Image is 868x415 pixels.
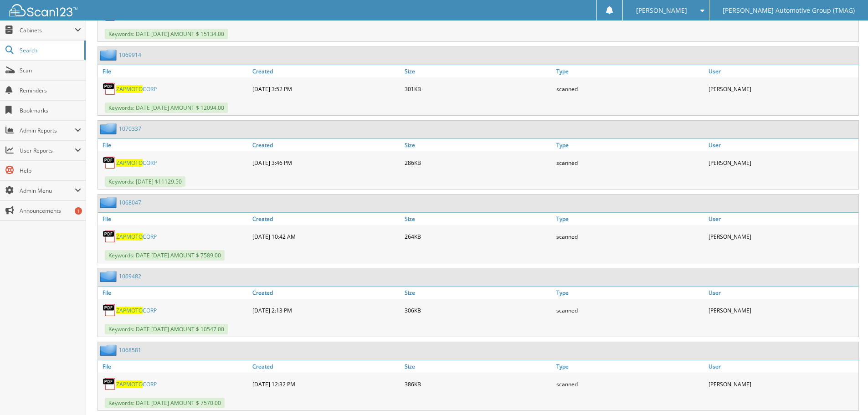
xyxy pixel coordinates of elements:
img: PDF.png [103,377,116,391]
a: Size [402,287,555,299]
div: 264KB [402,227,555,246]
a: ZAPMOTOCORP [116,307,157,314]
div: [DATE] 2:13 PM [250,301,402,319]
span: Keywords: DATE [DATE] AMOUNT $ 12094.00 [105,102,228,113]
a: Type [554,65,706,77]
a: 1070337 [119,125,141,133]
a: Created [250,65,402,77]
span: Keywords: DATE [DATE] AMOUNT $ 7589.00 [105,250,225,261]
div: scanned [554,227,706,246]
img: scan123-logo-white.svg [9,4,77,16]
a: Size [402,360,555,373]
img: PDF.png [103,303,116,317]
span: Admin Reports [20,127,75,134]
span: Reminders [20,87,81,94]
a: Size [402,65,555,77]
div: [DATE] 10:42 AM [250,227,402,246]
span: [PERSON_NAME] Automotive Group (TMAG) [723,8,855,13]
a: User [706,139,858,151]
a: Size [402,213,555,225]
img: folder2.png [100,344,119,356]
span: Cabinets [20,26,75,34]
a: File [98,287,250,299]
a: ZAPMOTOCORP [116,85,157,93]
a: 1069914 [119,51,141,59]
span: ZAPMOTO [116,307,143,314]
span: Search [20,46,80,54]
a: User [706,360,858,373]
a: Created [250,287,402,299]
img: PDF.png [103,156,116,169]
img: folder2.png [100,197,119,208]
span: Keywords: DATE [DATE] AMOUNT $ 10547.00 [105,324,228,334]
a: 1069482 [119,272,141,280]
span: Keywords: DATE [DATE] AMOUNT $ 15134.00 [105,29,228,39]
img: folder2.png [100,123,119,134]
span: Help [20,167,81,174]
span: ZAPMOTO [116,85,143,93]
div: [PERSON_NAME] [706,154,858,172]
a: ZAPMOTOCORP [116,233,157,241]
div: [DATE] 3:52 PM [250,80,402,98]
div: [PERSON_NAME] [706,375,858,393]
a: User [706,213,858,225]
a: File [98,139,250,151]
div: scanned [554,154,706,172]
img: folder2.png [100,49,119,61]
span: ZAPMOTO [116,380,143,388]
a: Created [250,213,402,225]
a: Created [250,139,402,151]
span: Announcements [20,207,81,215]
span: Scan [20,67,81,74]
img: PDF.png [103,230,116,243]
img: PDF.png [103,82,116,96]
div: 1 [75,207,82,215]
a: File [98,213,250,225]
a: User [706,65,858,77]
div: [PERSON_NAME] [706,80,858,98]
a: Type [554,139,706,151]
div: [PERSON_NAME] [706,227,858,246]
span: Admin Menu [20,187,75,195]
span: [PERSON_NAME] [636,8,687,13]
a: 1068047 [119,199,141,206]
div: 286KB [402,154,555,172]
div: scanned [554,301,706,319]
div: 306KB [402,301,555,319]
span: Keywords: DATE [DATE] AMOUNT $ 7570.00 [105,398,225,408]
div: scanned [554,375,706,393]
a: ZAPMOTOCORP [116,380,157,388]
span: Keywords: [DATE] $11129.50 [105,176,185,187]
img: folder2.png [100,271,119,282]
a: User [706,287,858,299]
a: Created [250,360,402,373]
span: ZAPMOTO [116,233,143,241]
div: [DATE] 12:32 PM [250,375,402,393]
a: Type [554,287,706,299]
span: Bookmarks [20,107,81,114]
span: User Reports [20,147,75,154]
div: [PERSON_NAME] [706,301,858,319]
div: 386KB [402,375,555,393]
div: 301KB [402,80,555,98]
div: scanned [554,80,706,98]
a: Type [554,360,706,373]
a: 1068581 [119,346,141,354]
div: [DATE] 3:46 PM [250,154,402,172]
a: File [98,65,250,77]
a: Size [402,139,555,151]
span: ZAPMOTO [116,159,143,167]
a: Type [554,213,706,225]
a: File [98,360,250,373]
a: ZAPMOTOCORP [116,159,157,167]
